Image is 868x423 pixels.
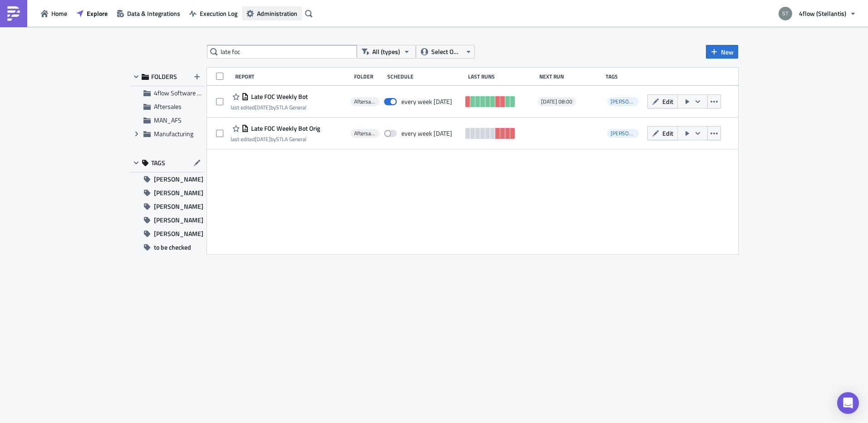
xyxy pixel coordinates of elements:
button: Edit [647,126,678,140]
div: Open Intercom Messenger [837,392,859,414]
button: Select Owner [416,45,475,59]
div: Report [235,73,350,80]
button: Data & Integrations [112,6,185,20]
span: [PERSON_NAME] [154,213,203,227]
div: Tags [606,73,644,80]
span: t.bilek [607,97,639,106]
img: Avatar [778,6,793,21]
button: [PERSON_NAME] [130,200,205,213]
span: Aftersales [354,98,376,105]
span: 4flow (Stellantis) [799,9,846,18]
span: Execution Log [200,9,237,18]
button: Edit [647,94,678,108]
span: Select Owner [431,47,462,57]
span: [PERSON_NAME] [154,200,203,213]
span: Explore [87,9,108,18]
button: New [706,45,738,59]
span: New [721,47,734,57]
span: All (types) [372,47,400,57]
span: Aftersales [354,130,376,137]
span: MAN_AFS [154,115,182,125]
input: Search Reports [207,45,357,59]
div: every week on Monday [401,129,452,138]
div: every week on Monday [401,98,452,106]
button: Home [36,6,72,20]
img: PushMetrics [6,6,21,21]
span: to be checked [154,241,191,254]
span: [PERSON_NAME] [611,97,652,106]
span: [PERSON_NAME] [611,129,652,138]
span: Home [51,9,67,18]
button: [PERSON_NAME] [130,213,205,227]
button: [PERSON_NAME] [130,186,205,200]
time: 2025-05-26T13:24:39Z [255,135,271,143]
span: [DATE] 08:00 [541,98,572,105]
span: Data & Integrations [127,9,180,18]
div: Schedule [387,73,464,80]
span: Administration [257,9,297,18]
span: FOLDERS [151,73,177,81]
button: All (types) [357,45,416,59]
span: Aftersales [154,102,182,111]
span: Manufacturing [154,129,193,138]
span: [PERSON_NAME] [154,186,203,200]
button: 4flow (Stellantis) [773,4,861,24]
span: Edit [662,97,673,106]
span: Edit [662,128,673,138]
span: [PERSON_NAME] [154,227,203,241]
div: Last Runs [468,73,535,80]
div: Folder [354,73,383,80]
span: t.bilek [607,129,639,138]
button: [PERSON_NAME] [130,227,205,241]
div: last edited by STLA General [231,136,320,143]
div: last edited by STLA General [231,104,308,111]
button: Explore [72,6,112,20]
button: Execution Log [185,6,242,20]
div: Next Run [539,73,602,80]
span: 4flow Software KAM [154,88,210,98]
button: [PERSON_NAME] [130,172,205,186]
time: 2025-08-04T07:14:48Z [255,103,271,112]
span: Late FOC Weekly Bot [249,93,308,101]
button: Administration [242,6,302,20]
span: Late FOC Weekly Bot Orig [249,124,320,133]
span: [PERSON_NAME] [154,172,203,186]
button: to be checked [130,241,205,254]
span: TAGS [151,159,165,167]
